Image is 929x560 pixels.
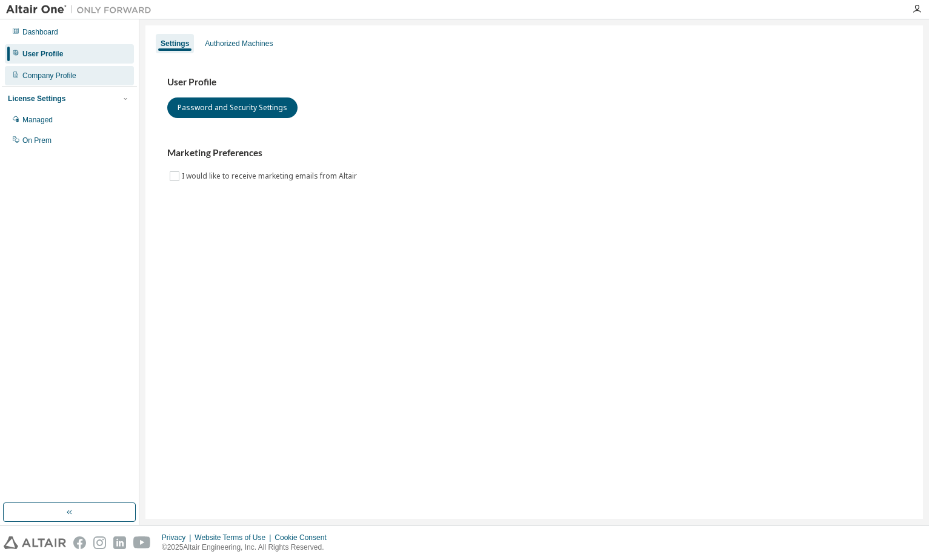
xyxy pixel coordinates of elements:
div: License Settings [8,94,65,104]
div: Company Profile [22,71,76,81]
div: Authorized Machines [205,39,273,48]
img: instagram.svg [93,536,106,549]
div: On Prem [22,136,52,145]
img: linkedin.svg [113,536,126,549]
button: Password and Security Settings [167,97,298,118]
img: Altair One [6,4,158,16]
h3: Marketing Preferences [167,147,901,159]
img: altair_logo.svg [4,536,66,549]
h3: User Profile [167,76,901,88]
div: Privacy [162,533,195,542]
div: Website Terms of Use [195,533,275,542]
div: Managed [22,115,53,125]
div: Dashboard [22,27,58,37]
img: youtube.svg [133,536,151,549]
p: © 2025 Altair Engineering, Inc. All Rights Reserved. [162,542,334,553]
div: Cookie Consent [275,533,333,542]
label: I would like to receive marketing emails from Altair [182,169,359,183]
img: facebook.svg [73,536,86,549]
div: User Profile [22,49,63,59]
div: Settings [161,39,189,48]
